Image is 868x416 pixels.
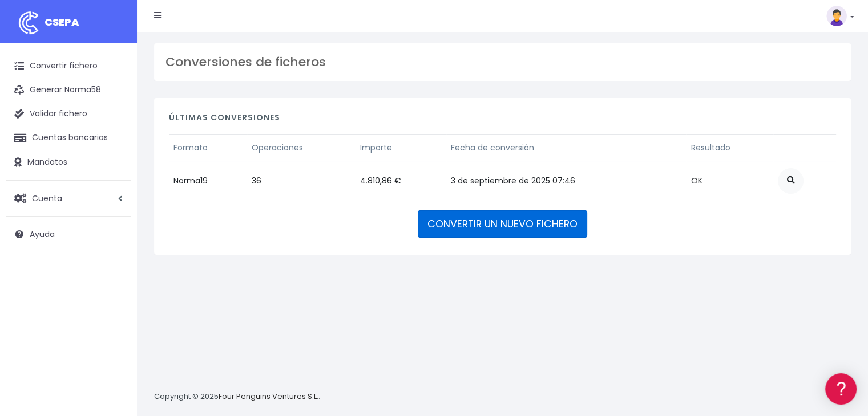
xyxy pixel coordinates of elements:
a: Ayuda [6,222,131,246]
td: 36 [247,161,356,201]
td: Norma19 [169,161,247,201]
img: logo [14,9,43,37]
th: Fecha de conversión [446,134,687,161]
a: Formatos [11,144,217,162]
h4: Últimas conversiones [169,113,836,128]
a: Validar fichero [6,102,131,126]
a: Convertir fichero [6,54,131,78]
img: profile [826,6,847,26]
a: Generar Norma58 [6,78,131,102]
h3: Conversiones de ficheros [165,55,839,70]
a: API [11,291,217,309]
span: Cuenta [32,192,62,203]
button: Contáctanos [11,305,217,325]
div: Información general [11,79,217,90]
a: Cuentas bancarias [6,126,131,150]
td: OK [686,161,773,201]
a: General [11,244,217,262]
a: POWERED BY ENCHANT [157,328,220,339]
th: Operaciones [247,134,356,161]
a: Perfiles de empresas [11,197,217,215]
span: Ayuda [30,229,55,240]
a: Información general [11,97,217,115]
a: Videotutoriales [11,180,217,197]
div: Facturación [11,226,217,237]
div: Convertir ficheros [11,126,217,137]
a: CONVERTIR UN NUEVO FICHERO [418,210,587,238]
div: Programadores [11,274,217,284]
th: Formato [169,134,247,161]
span: CSEPA [45,15,79,29]
td: 4.810,86 € [356,161,446,201]
a: Four Penguins Ventures S.L. [219,391,318,402]
th: Importe [356,134,446,161]
a: Mandatos [6,150,131,174]
th: Resultado [686,134,773,161]
a: Cuenta [6,186,131,210]
p: Copyright © 2025 . [154,391,320,403]
td: 3 de septiembre de 2025 07:46 [446,161,687,201]
a: Problemas habituales [11,162,217,180]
